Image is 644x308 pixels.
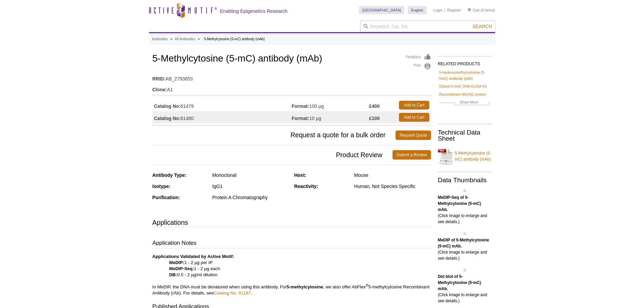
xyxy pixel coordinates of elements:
[154,103,181,109] strong: Catalog No:
[369,103,380,109] strong: £400
[292,99,369,111] td: 100 µg
[294,172,306,178] strong: Host:
[152,87,167,93] strong: Clone:
[287,284,323,289] b: 5-methylcytosine
[152,150,392,160] span: Product Review
[152,72,431,82] td: AB_2793653
[152,254,431,296] p: 1 - 2 µg per IP 1 - 2 µg each 0.5 - 2 µg/ml dilution In MeDIP, the DNA must be denatured when usi...
[152,131,396,140] span: Request a quote for a bulk order
[152,111,292,123] td: 61480
[392,150,431,160] a: Submit a Review
[152,254,234,259] b: Applications Validated by Active Motif:
[152,239,431,248] h3: Application Notes
[212,172,289,178] div: Monoclonal
[464,269,466,271] img: 5-Methylcytosine (5-mC) antibody (mAb) tested by dot blot analysis.
[439,83,486,89] a: Global 5-hmC DNA ELISA Kit
[472,24,492,29] span: Search
[445,6,446,14] li: |
[438,238,489,248] b: MeDIP of 5-Methylcytosine (5-mC) mAb.
[439,69,491,81] a: 5-Hydroxymethylcytosine (5-hmC) antibody (pAb)
[169,266,194,271] strong: MeDIP-Seq:
[408,6,427,14] a: English
[433,8,443,13] a: Login
[212,183,289,189] div: IgG1
[152,172,187,178] strong: Antibody Type:
[468,6,495,14] li: (0 items)
[369,115,380,121] strong: £100
[292,115,309,121] strong: Format:
[438,194,492,225] p: (Click image to enlarge and see details.)
[359,6,405,14] a: [GEOGRAPHIC_DATA]
[354,172,431,178] div: Mouse
[152,195,180,200] strong: Purification:
[152,53,431,65] h1: 5-Methylcytosine (5-mC) antibody (mAb)
[212,194,289,200] div: Protein A Chromatography
[360,21,495,32] input: Keyword, Cat. No.
[438,195,481,212] b: MeDIP-Seq of 5-Methylcytosine (5-mC) mAb.
[438,274,492,304] p: (Click image to enlarge and see details.)
[366,283,368,287] sup: ®
[438,237,492,261] p: (Click image to enlarge and see details.)
[198,37,200,41] li: »
[152,82,431,93] td: A1
[169,260,185,265] strong: MeDIP:
[292,103,309,109] strong: Format:
[438,274,481,291] b: Dot blot of 5-Methylcytosine (5-mC) mAb.
[399,113,429,122] a: Add to Cart
[292,111,369,123] td: 10 µg
[468,8,471,11] img: Your Cart
[294,184,318,189] strong: Reactivity:
[154,115,181,121] strong: Catalog No:
[220,8,288,14] h2: Enabling Epigenetics Research
[468,8,480,13] a: Cart
[152,217,431,228] h3: Applications
[399,101,429,110] a: Add to Cart
[169,272,177,277] strong: DB:
[406,63,431,70] a: Print
[464,190,466,192] img: 5-Methylcytosine (5-mC) antibody (mAb) tested by MeDIP-Seq analysis.
[447,8,461,13] a: Register
[152,99,292,111] td: 61479
[204,37,265,41] li: 5-Methylcytosine (5-mC) antibody (mAb)
[396,131,431,140] a: Request Quote
[464,233,466,235] img: 5-Methylcytosine (5-mC) antibody (mAb) tested by MeDIP analysis.
[214,290,251,295] a: Catalog No. 91187
[406,53,431,61] a: Feedback
[152,76,166,82] strong: RRID:
[470,23,494,29] button: Search
[152,36,168,42] a: Antibodies
[175,36,195,42] a: All Antibodies
[438,129,492,142] h2: Technical Data Sheet
[354,183,431,189] div: Human, Not Species Specific
[170,37,172,41] li: »
[438,177,492,183] h2: Data Thumbnails
[438,56,492,68] h2: RELATED PRODUCTS
[438,146,492,166] a: 5-Methylcytosine (5-mC) antibody (mAb)
[152,184,171,189] strong: Isotype:
[439,91,486,97] a: Recombinant NSUN2 protein
[439,99,491,107] a: Show More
